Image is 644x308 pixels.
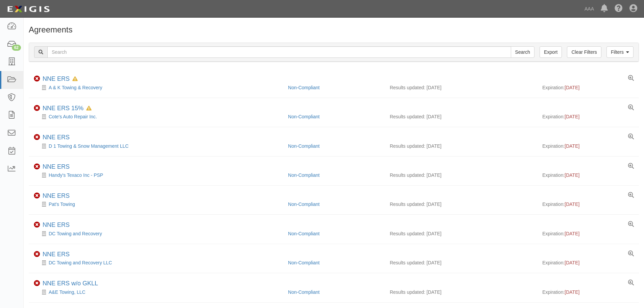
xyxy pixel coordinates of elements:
div: NNE ERS w/o GKLL [43,280,98,287]
div: 62 [12,45,21,51]
a: NNE ERS [43,192,70,199]
div: Cote's Auto Repair Inc. [34,113,283,120]
a: DC Towing and Recovery LLC [49,260,112,265]
span: [DATE] [565,231,579,236]
span: [DATE] [565,114,579,119]
a: Non-Compliant [288,289,319,295]
a: D 1 Towing & Snow Management LLC [49,143,128,149]
a: NNE ERS [43,134,70,141]
div: NNE ERS 15% [43,105,92,112]
span: [DATE] [565,85,579,90]
i: In Default since 09/27/2025 [86,106,92,111]
h1: Agreements [29,25,639,34]
span: [DATE] [565,260,579,265]
i: Non-Compliant [34,193,40,199]
div: DC Towing and Recovery [34,230,283,237]
div: Expiration: [542,230,634,237]
div: Results updated: [DATE] [390,201,532,208]
i: Non-Compliant [34,251,40,257]
span: [DATE] [565,172,579,178]
span: [DATE] [565,289,579,295]
div: A&E Towing, LLC [34,289,283,295]
div: Expiration: [542,172,634,179]
a: Non-Compliant [288,231,319,236]
i: Non-Compliant [34,134,40,140]
a: View results summary [628,163,634,169]
div: Pat's Towing [34,201,283,208]
a: NNE ERS 15% [43,105,84,112]
div: Expiration: [542,289,634,295]
div: NNE ERS [43,75,78,83]
a: View results summary [628,134,634,140]
i: Non-Compliant [34,164,40,170]
i: In Default since 09/01/2025 [72,77,78,81]
div: Handy's Texaco Inc - PSP [34,172,283,179]
a: Export [540,46,562,58]
div: Results updated: [DATE] [390,259,532,266]
a: DC Towing and Recovery [49,231,102,236]
div: Results updated: [DATE] [390,172,532,179]
input: Search [47,46,511,58]
div: Expiration: [542,259,634,266]
a: Filters [606,46,634,58]
div: Results updated: [DATE] [390,84,532,91]
div: NNE ERS [43,134,70,141]
a: View results summary [628,105,634,111]
div: Expiration: [542,143,634,149]
a: AAA [581,2,597,16]
span: [DATE] [565,202,579,207]
div: D 1 Towing & Snow Management LLC [34,143,283,149]
div: Results updated: [DATE] [390,143,532,149]
a: View results summary [628,75,634,81]
a: Non-Compliant [288,114,319,119]
a: NNE ERS [43,221,70,228]
a: Non-Compliant [288,260,319,265]
i: Non-Compliant [34,105,40,111]
a: View results summary [628,221,634,228]
a: NNE ERS w/o GKLL [43,280,98,287]
div: Results updated: [DATE] [390,289,532,295]
a: View results summary [628,251,634,257]
div: NNE ERS [43,192,70,200]
div: Expiration: [542,113,634,120]
a: Pat's Towing [49,202,75,207]
a: Non-Compliant [288,143,319,149]
a: Handy's Texaco Inc - PSP [49,172,103,178]
div: NNE ERS [43,221,70,229]
i: Non-Compliant [34,76,40,82]
div: Expiration: [542,201,634,208]
a: View results summary [628,192,634,198]
a: NNE ERS [43,75,70,82]
a: A&E Towing, LLC [49,289,86,295]
a: View results summary [628,280,634,286]
a: A & K Towing & Recovery [49,85,102,90]
span: [DATE] [565,143,579,149]
i: Non-Compliant [34,280,40,286]
div: Results updated: [DATE] [390,113,532,120]
i: Non-Compliant [34,222,40,228]
div: NNE ERS [43,163,70,171]
div: Expiration: [542,84,634,91]
a: Non-Compliant [288,172,319,178]
a: Non-Compliant [288,85,319,90]
div: Results updated: [DATE] [390,230,532,237]
a: Clear Filters [567,46,601,58]
div: DC Towing and Recovery LLC [34,259,283,266]
a: NNE ERS [43,251,70,258]
input: Search [511,46,534,58]
a: NNE ERS [43,163,70,170]
div: NNE ERS [43,251,70,258]
a: Cote's Auto Repair Inc. [49,114,97,119]
a: Non-Compliant [288,202,319,207]
i: Help Center - Complianz [615,5,623,13]
img: logo-5460c22ac91f19d4615b14bd174203de0afe785f0fc80cf4dbbc73dc1793850b.png [5,3,52,15]
div: A & K Towing & Recovery [34,84,283,91]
